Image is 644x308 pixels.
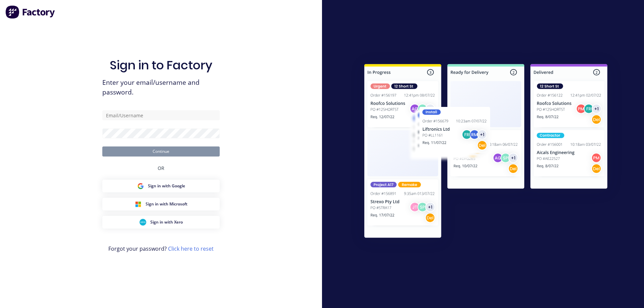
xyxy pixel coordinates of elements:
[148,183,185,189] span: Sign in with Google
[137,183,144,189] img: Google Sign in
[158,157,164,180] div: OR
[5,5,56,19] img: Factory
[168,245,214,252] a: Click here to reset
[102,110,220,120] input: Email/Username
[135,201,142,207] img: Microsoft Sign in
[102,146,220,157] button: Continue
[102,216,220,229] button: Xero Sign inSign in with Xero
[150,219,183,225] span: Sign in with Xero
[140,219,146,226] img: Xero Sign in
[110,58,212,72] h1: Sign in to Factory
[350,51,622,254] img: Sign in
[108,245,214,253] span: Forgot your password?
[102,180,220,192] button: Google Sign inSign in with Google
[146,201,187,207] span: Sign in with Microsoft
[102,78,220,97] span: Enter your email/username and password.
[102,198,220,210] button: Microsoft Sign inSign in with Microsoft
